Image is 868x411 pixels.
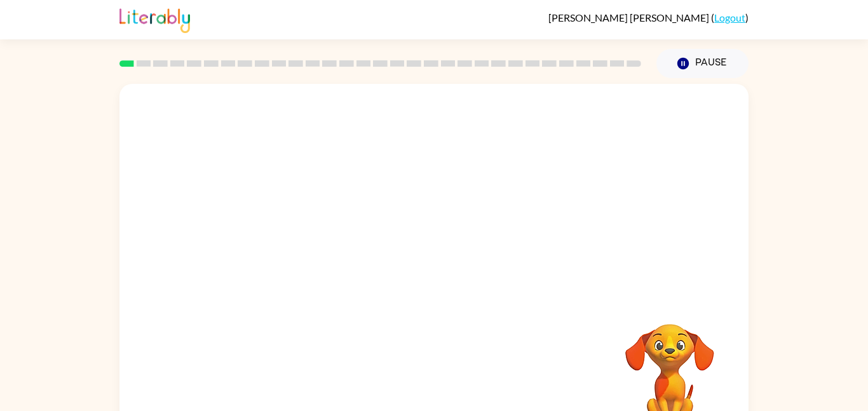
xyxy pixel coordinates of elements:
[656,49,749,78] button: Pause
[119,5,190,33] img: Literably
[714,11,745,24] a: Logout
[548,11,711,24] span: [PERSON_NAME] [PERSON_NAME]
[548,11,749,24] div: ( )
